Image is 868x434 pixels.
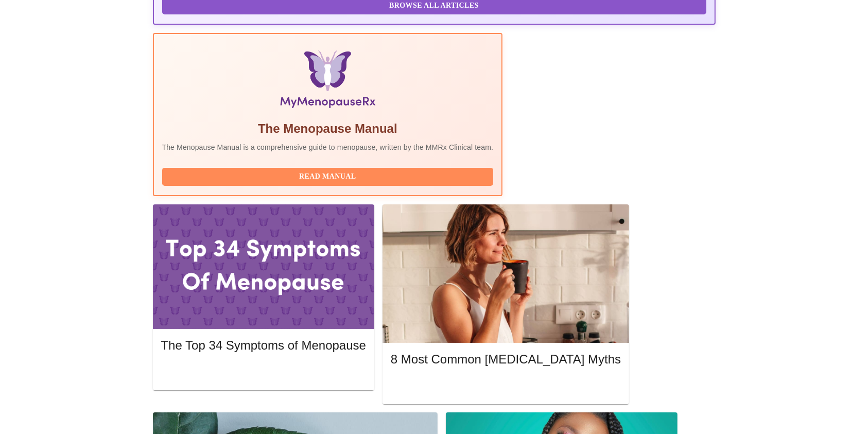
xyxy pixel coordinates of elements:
[162,171,496,180] a: Read Manual
[391,351,621,368] h5: 8 Most Common [MEDICAL_DATA] Myths
[161,367,369,375] a: Read More
[162,142,494,152] p: The Menopause Manual is a comprehensive guide to menopause, written by the MMRx Clinical team.
[391,381,623,390] a: Read More
[401,380,611,393] span: Read More
[161,363,366,381] button: Read More
[161,337,366,354] h5: The Top 34 Symptoms of Menopause
[215,50,441,112] img: Menopause Manual
[391,377,621,395] button: Read More
[172,170,483,183] span: Read Manual
[162,1,709,9] a: Browse All Articles
[171,366,356,378] span: Read More
[162,168,494,186] button: Read Manual
[162,120,494,137] h5: The Menopause Manual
